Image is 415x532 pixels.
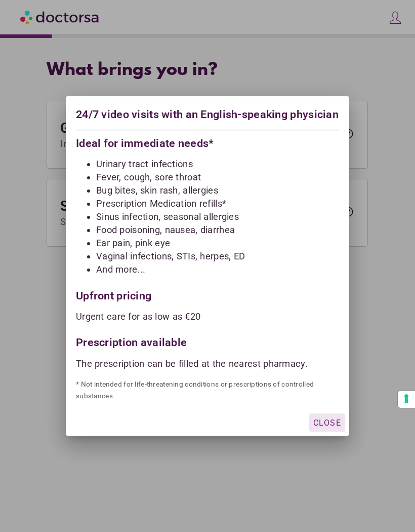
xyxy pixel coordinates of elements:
li: Vaginal infections, STIs, herpes, ED [96,250,339,262]
div: Upfront pricing [76,285,339,301]
button: Your consent preferences for tracking technologies [398,391,415,408]
li: Urinary tract infections [96,158,339,170]
p: * Not intended for life-threatening conditions or prescriptions of controlled substances [76,378,339,402]
p: The prescription can be filled at the nearest pharmacy. [76,358,339,369]
li: And more... [96,263,339,275]
li: Food poisoning, nausea, diarrhea [96,224,339,236]
div: 24/7 video visits with an English-speaking physician [76,106,339,126]
button: Close [309,413,345,432]
li: Bug bites, skin rash, allergies [96,184,339,196]
li: Sinus infection, seasonal allergies [96,211,339,222]
li: Fever, cough, sore throat [96,171,339,183]
div: Ideal for immediate needs* [76,135,339,149]
p: Urgent care for as low as €20 [76,311,339,322]
div: Prescription available [76,331,339,348]
li: Prescription Medication refills* [96,198,339,209]
li: Ear pain, pink eye [96,237,339,249]
span: Close [313,417,341,427]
